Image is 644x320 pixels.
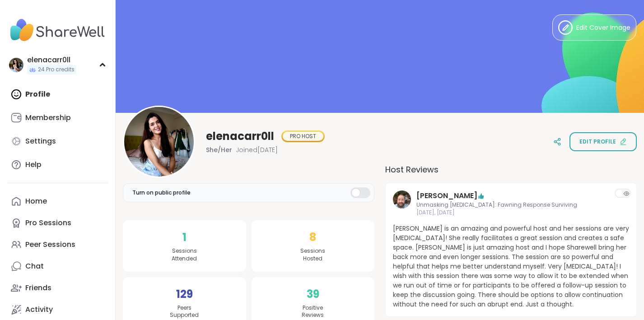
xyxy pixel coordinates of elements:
[25,261,44,271] div: Chat
[393,190,411,209] img: Brian_L
[25,160,42,170] div: Help
[307,286,319,302] span: 39
[569,132,637,151] button: Edit profile
[38,66,75,74] span: 24 Pro credits
[416,209,606,217] span: [DATE], [DATE]
[25,113,71,123] div: Membership
[132,189,191,197] span: Turn on public profile
[25,240,75,250] div: Peer Sessions
[393,190,411,217] a: Brian_L
[25,196,47,206] div: Home
[124,107,194,176] img: elenacarr0ll
[309,229,316,246] span: 8
[7,190,108,212] a: Home
[302,304,324,320] span: Positive Reviews
[7,130,108,152] a: Settings
[7,255,108,277] a: Chat
[27,55,76,65] div: elenacarr0ll
[7,277,108,299] a: Friends
[416,201,606,209] span: Unmasking [MEDICAL_DATA]: Fawning Response Surviving
[7,107,108,129] a: Membership
[552,14,636,41] button: Edit Cover Image
[7,212,108,234] a: Pro Sessions
[300,247,325,263] span: Sessions Hosted
[176,286,193,302] span: 129
[416,190,477,201] a: [PERSON_NAME]
[7,234,108,255] a: Peer Sessions
[7,154,108,176] a: Help
[576,23,630,32] span: Edit Cover Image
[170,304,199,320] span: Peers Supported
[25,283,51,293] div: Friends
[182,229,187,246] span: 1
[25,136,56,146] div: Settings
[206,145,232,154] span: She/Her
[25,218,71,228] div: Pro Sessions
[579,138,616,146] span: Edit profile
[7,14,108,46] img: ShareWell Nav Logo
[9,58,23,72] img: elenacarr0ll
[283,132,323,141] div: PRO HOST
[25,305,53,315] div: Activity
[206,129,274,144] span: elenacarr0ll
[172,247,197,263] span: Sessions Attended
[236,145,278,154] span: Joined [DATE]
[393,224,629,309] span: [PERSON_NAME] is an amazing and powerful host and her sessions are very [MEDICAL_DATA]! She reall...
